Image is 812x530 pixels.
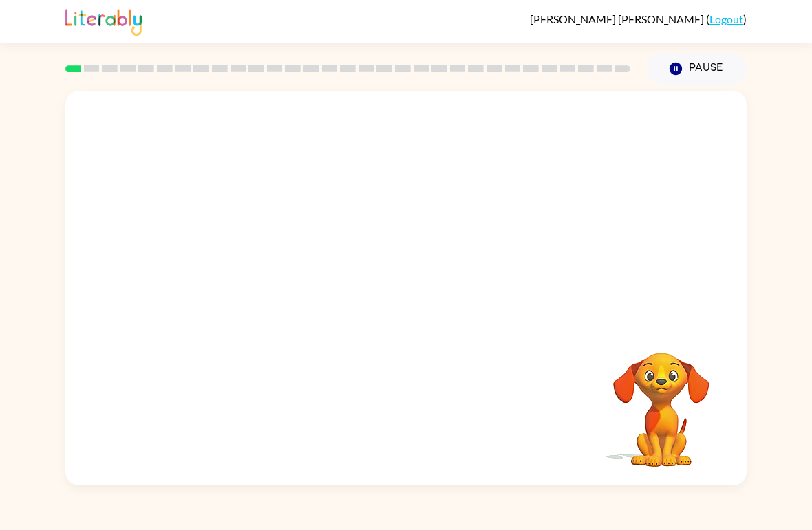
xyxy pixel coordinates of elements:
span: [PERSON_NAME] [PERSON_NAME] [530,12,706,25]
img: Literably [65,5,142,36]
button: Pause [647,53,747,85]
div: ( ) [530,12,747,25]
video: Your browser must support playing .mp4 files to use Literably. Please try using another browser. [592,331,730,469]
a: Logout [709,12,743,25]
